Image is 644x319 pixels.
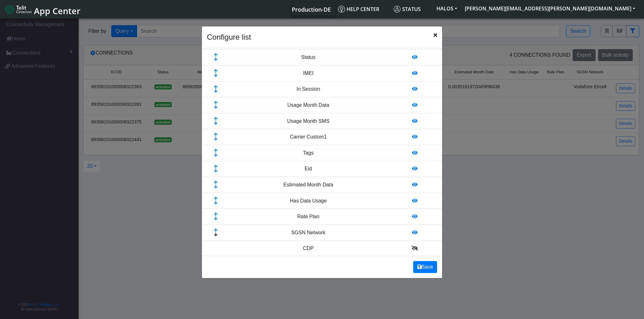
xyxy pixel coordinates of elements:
td: Has Data Usage [230,193,387,209]
span: Production-DE [292,6,331,13]
span: Close [434,31,437,39]
span: Status [394,6,421,13]
td: SGSN Network [230,225,387,241]
img: logo-telit-cinterion-gw-new.png [5,4,31,14]
span: Help center [338,6,379,13]
button: Save [413,261,437,273]
td: Carrier Custom1 [230,129,387,145]
td: Eid [230,161,387,177]
td: CDP [230,241,387,256]
td: IMEI [230,65,387,81]
img: status.svg [394,6,401,13]
td: Tags [230,145,387,161]
img: knowledge.svg [338,6,345,13]
td: Usage Month SMS [230,113,387,129]
td: In Session [230,81,387,97]
span: App Center [34,5,80,17]
h4: Configure list [207,31,251,43]
td: Status [230,49,387,66]
td: Usage Month Data [230,97,387,113]
button: [PERSON_NAME][EMAIL_ADDRESS][PERSON_NAME][DOMAIN_NAME] [461,3,639,14]
td: Estimated Month Data [230,177,387,193]
td: Rate Plan [230,209,387,225]
a: Your current platform instance [291,3,330,15]
button: HALOS [433,3,461,14]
